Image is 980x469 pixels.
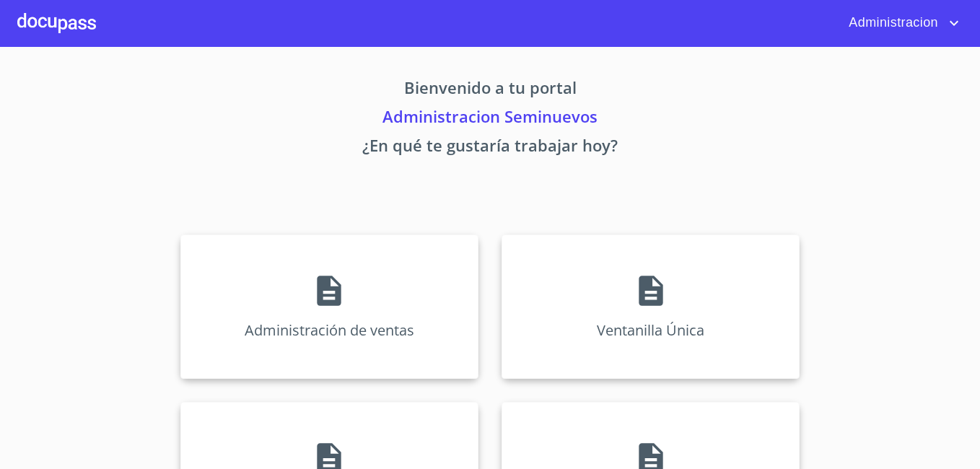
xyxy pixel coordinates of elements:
p: Administracion Seminuevos [45,105,935,133]
span: Administracion [838,12,945,35]
p: Ventanilla Única [597,320,704,340]
p: Administración de ventas [245,320,414,340]
button: account of current user [838,12,963,35]
p: ¿En qué te gustaría trabajar hoy? [45,133,935,162]
p: Bienvenido a tu portal [45,76,935,105]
